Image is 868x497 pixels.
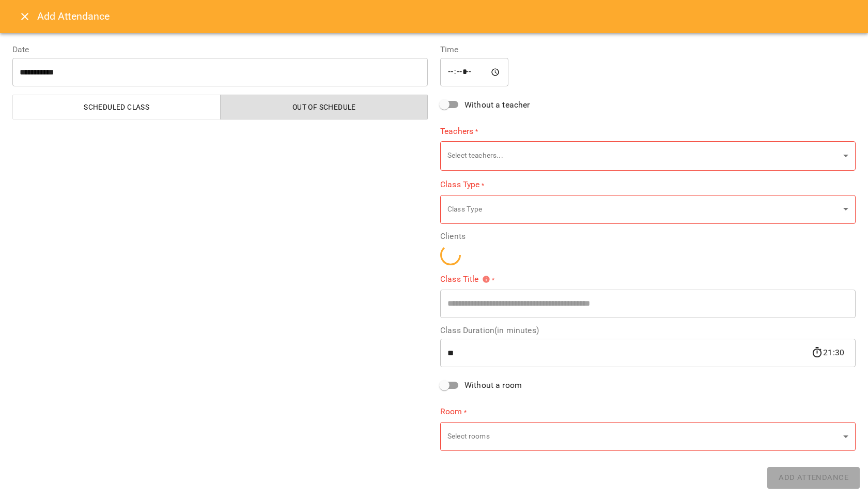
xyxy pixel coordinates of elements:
[440,422,856,451] div: Select rooms
[440,406,856,418] label: Room
[440,326,856,335] label: Class Duration(in minutes)
[440,232,856,240] label: Clients
[464,99,530,111] span: Without a teacher
[220,95,428,119] button: Out of Schedule
[464,379,522,391] span: Without a room
[19,101,214,113] span: Scheduled class
[440,141,856,171] div: Select teachers...
[440,194,856,224] div: Class Type
[37,8,856,24] h6: Add Attendance
[447,431,839,442] p: Select rooms
[482,275,490,283] svg: Please specify class title or select clients
[12,95,221,119] button: Scheduled class
[12,4,37,29] button: Close
[440,275,490,283] span: Class Title
[227,101,422,113] span: Out of Schedule
[12,46,428,54] label: Date
[440,46,856,54] label: Time
[447,150,839,161] p: Select teachers...
[440,125,856,137] label: Teachers
[440,179,856,191] label: Class Type
[447,204,839,215] p: Class Type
